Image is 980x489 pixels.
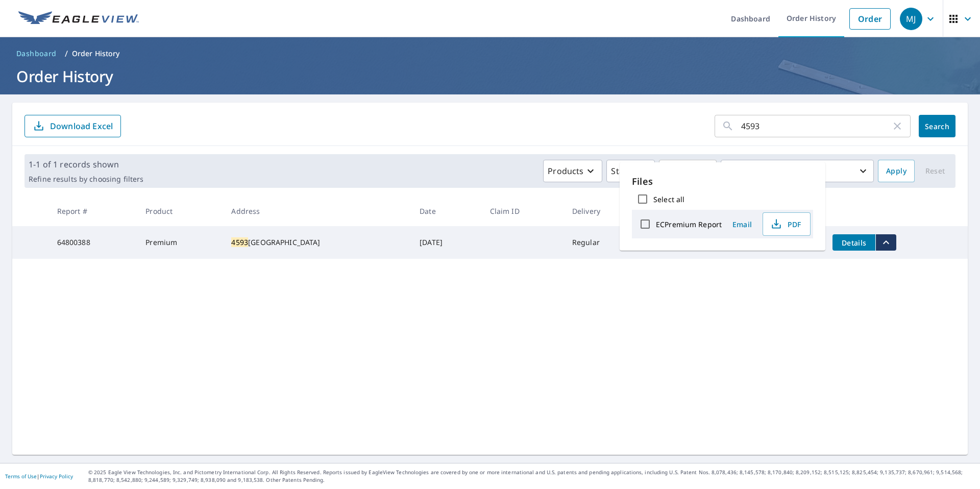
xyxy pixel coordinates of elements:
[927,121,947,131] span: Search
[606,160,655,182] button: Status
[564,196,644,226] th: Delivery
[29,175,143,184] p: Refine results by choosing filters
[65,47,68,60] li: /
[12,45,61,62] a: Dashboard
[12,66,968,87] h1: Order History
[726,216,758,232] button: Email
[72,48,120,59] p: Order History
[50,120,113,132] p: Download Excel
[88,469,975,484] p: © 2025 Eagle View Technologies, Inc. and Pictometry International Corp. All Rights Reserved. Repo...
[137,196,223,226] th: Product
[12,45,968,62] nav: breadcrumb
[231,237,403,248] div: [GEOGRAPHIC_DATA]
[16,48,57,59] span: Dashboard
[886,165,906,178] span: Apply
[231,237,248,247] mark: 4593
[730,219,754,229] span: Email
[763,212,811,236] button: PDF
[223,196,411,226] th: Address
[564,226,644,259] td: Regular
[849,8,891,30] a: Order
[632,175,813,188] p: Files
[411,196,482,226] th: Date
[482,196,564,226] th: Claim ID
[18,11,139,27] img: EV Logo
[741,112,891,140] input: Address, Report #, Claim ID, etc.
[411,226,482,259] td: [DATE]
[5,473,73,479] p: |
[769,218,802,230] span: PDF
[29,158,143,170] p: 1-1 of 1 records shown
[49,196,138,226] th: Report #
[49,226,138,259] td: 64800388
[543,160,602,182] button: Products
[919,115,955,137] button: Search
[659,160,717,182] button: Orgs
[878,160,915,182] button: Apply
[24,115,121,137] button: Download Excel
[137,226,223,259] td: Premium
[653,194,684,204] label: Select all
[611,165,636,177] p: Status
[5,473,37,480] a: Terms of Use
[875,234,896,251] button: filesDropdownBtn-64800388
[721,160,874,182] button: Last year
[832,234,875,251] button: detailsBtn-64800388
[900,8,922,30] div: MJ
[839,238,869,248] span: Details
[548,165,583,177] p: Products
[40,473,73,480] a: Privacy Policy
[656,219,722,229] label: ECPremium Report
